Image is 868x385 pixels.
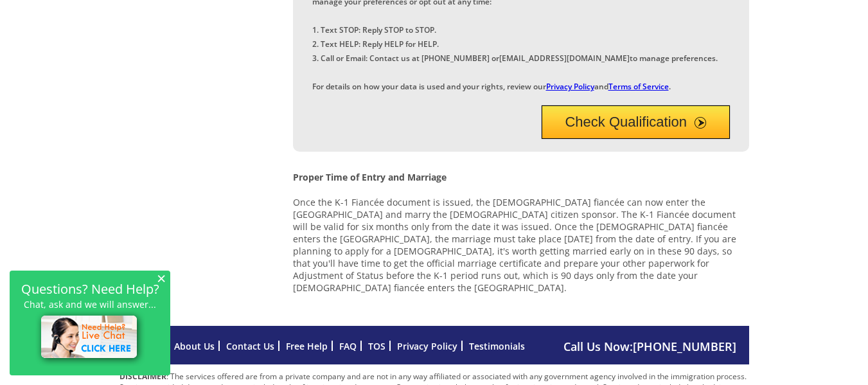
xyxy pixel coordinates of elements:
[469,340,525,352] a: Testimonials
[546,81,594,92] a: Privacy Policy
[120,371,166,382] strong: DISCLAIMER
[35,310,145,366] img: live-chat-icon.png
[397,340,457,352] a: Privacy Policy
[542,105,730,139] button: Check Qualification
[293,171,447,183] strong: Proper Time of Entry and Marriage
[293,196,749,294] p: Once the K-1 Fiancée document is issued, the [DEMOGRAPHIC_DATA] fiancée can now enter the [GEOGRA...
[339,340,357,352] a: FAQ
[608,81,669,92] a: Terms of Service
[368,340,385,352] a: TOS
[174,340,215,352] a: About Us
[16,283,164,294] h2: Questions? Need Help?
[16,299,164,310] p: Chat, ask and we will answer...
[157,273,166,283] span: ×
[633,339,736,354] a: [PHONE_NUMBER]
[286,340,328,352] a: Free Help
[563,339,736,354] span: Call Us Now:
[226,340,274,352] a: Contact Us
